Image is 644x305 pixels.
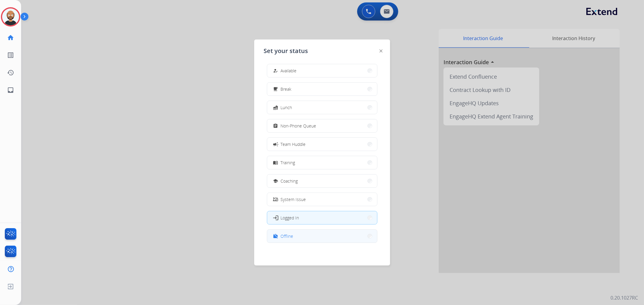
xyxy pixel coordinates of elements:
[273,197,278,202] mat-icon: phonelink_off
[2,8,19,25] img: avatar
[7,34,14,41] mat-icon: home
[267,193,377,206] button: System Issue
[267,211,377,224] button: Logged In
[264,47,308,55] span: Set your status
[281,178,298,184] span: Coaching
[273,105,278,110] mat-icon: fastfood
[267,64,377,77] button: Available
[273,86,278,92] mat-icon: free_breakfast
[7,69,14,76] mat-icon: history
[610,294,638,301] p: 0.20.1027RC
[267,156,377,169] button: Training
[281,159,295,166] span: Training
[267,230,377,243] button: Offline
[267,175,377,187] button: Coaching
[267,101,377,114] button: Lunch
[380,49,383,52] img: close-button
[7,52,14,59] mat-icon: list_alt
[272,141,278,147] mat-icon: campaign
[273,68,278,73] mat-icon: how_to_reg
[281,123,316,129] span: Non-Phone Queue
[273,160,278,165] mat-icon: menu_book
[281,68,297,74] span: Available
[281,86,292,92] span: Break
[281,104,292,111] span: Lunch
[267,119,377,132] button: Non-Phone Queue
[281,233,293,239] span: Offline
[281,141,306,147] span: Team Huddle
[281,196,306,203] span: System Issue
[273,178,278,184] mat-icon: school
[267,83,377,96] button: Break
[272,215,278,221] mat-icon: login
[281,215,299,221] span: Logged In
[273,123,278,128] mat-icon: assignment
[7,86,14,94] mat-icon: inbox
[267,138,377,151] button: Team Huddle
[273,234,278,239] mat-icon: work_off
